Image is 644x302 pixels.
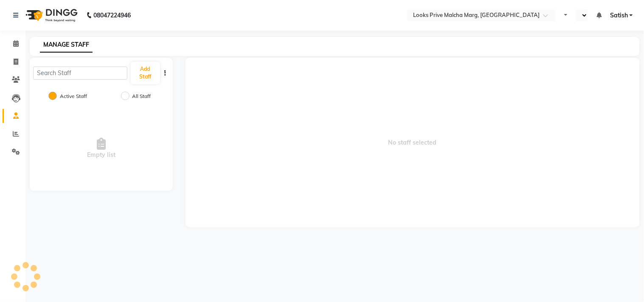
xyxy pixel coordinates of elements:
[610,11,628,20] span: Satish
[60,92,87,100] label: Active Staff
[186,58,640,227] span: No staff selected
[131,62,160,84] button: Add Staff
[33,67,127,80] input: Search Staff
[30,106,173,191] div: Empty list
[132,92,151,100] label: All Staff
[22,3,80,27] img: logo
[40,37,93,53] a: MANAGE STAFF
[93,3,131,27] b: 08047224946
